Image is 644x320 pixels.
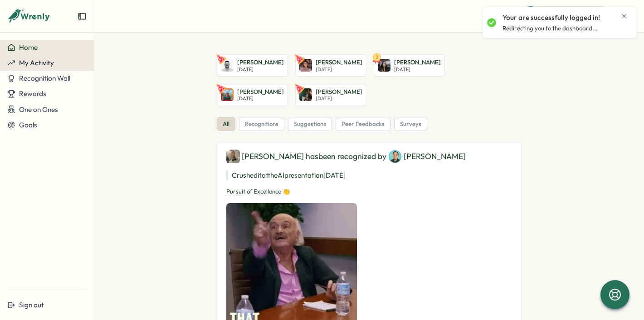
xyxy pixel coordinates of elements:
p: [DATE] [394,67,441,73]
p: [DATE] [237,67,284,73]
span: surveys [400,120,421,128]
div: [PERSON_NAME] has been recognized by [226,150,512,163]
p: [PERSON_NAME] [316,88,362,96]
img: Shreya Chatterjee [299,59,312,72]
a: 2Ashley Jessen[PERSON_NAME][DATE] [374,54,445,77]
p: [PERSON_NAME] [316,58,362,67]
span: One on Ones [19,105,58,114]
span: Home [19,43,38,52]
p: Your are successfully logged in! [503,13,600,23]
a: Emily Jablonski[PERSON_NAME][DATE] [217,84,288,106]
img: Emily Jablonski [221,88,234,101]
p: [DATE] [316,67,362,73]
p: Crushed it at the AI presentation [DATE] [226,170,512,180]
img: Miguel Zeballos-Vargas [388,150,402,163]
img: Kyle Peterson [221,59,234,72]
p: [DATE] [237,96,284,102]
p: Redirecting you to the dashboard... [503,24,598,33]
button: Expand sidebar [78,12,87,21]
img: Noel Price [226,150,240,163]
p: [PERSON_NAME] [394,58,441,67]
img: Justin Caovan [299,88,312,101]
span: all [223,120,229,128]
img: Ashley Jessen [378,59,390,72]
a: Justin Caovan[PERSON_NAME][DATE] [295,84,366,106]
span: Goals [19,121,37,129]
text: 2 [376,54,378,60]
span: My Activity [19,58,54,67]
p: [PERSON_NAME] [237,58,284,67]
span: recognitions [245,120,278,128]
div: [PERSON_NAME] [388,150,466,163]
span: Recognition Wall [19,74,70,82]
span: Sign out [19,301,44,309]
button: Quick Actions [520,6,610,26]
p: [PERSON_NAME] [237,88,284,96]
button: Close notification [620,13,628,20]
p: [DATE] [316,96,362,102]
p: Pursuit of Excellence 👏 [226,188,512,196]
span: Rewards [19,89,46,98]
span: peer feedbacks [342,120,385,128]
a: Shreya Chatterjee[PERSON_NAME][DATE] [295,54,366,77]
span: suggestions [294,120,326,128]
a: Kyle Peterson[PERSON_NAME][DATE] [217,54,288,77]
